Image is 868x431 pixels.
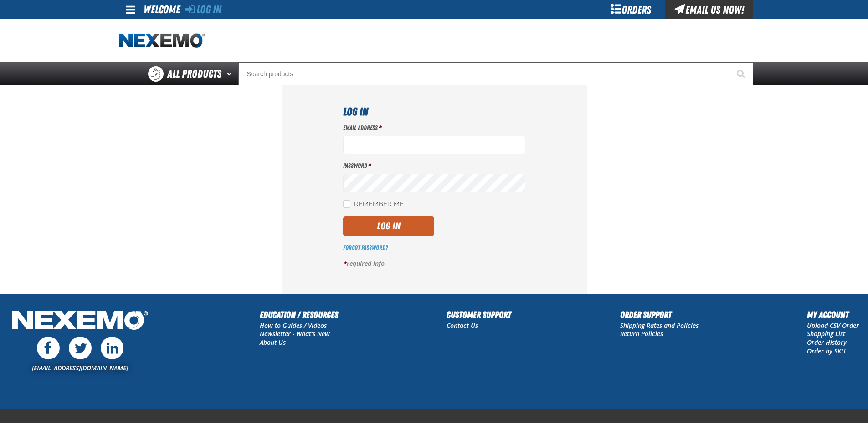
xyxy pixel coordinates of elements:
[620,321,699,330] a: Shipping Rates and Policies
[807,347,846,355] a: Order by SKU
[260,321,327,330] a: How to Guides / Videos
[119,33,205,49] a: Home
[223,62,238,85] button: Open All Products pages
[807,338,847,347] a: Order History
[343,104,525,120] h1: Log In
[260,338,286,347] a: About Us
[447,308,511,322] h2: Customer Support
[343,216,434,236] button: Log In
[343,200,404,209] label: Remember Me
[238,62,753,85] input: Search
[9,308,151,335] img: Nexemo Logo
[807,321,859,330] a: Upload CSV Order
[620,308,699,322] h2: Order Support
[260,329,330,338] a: Newsletter - What's New
[119,33,205,49] img: Nexemo logo
[447,321,478,330] a: Contact Us
[343,161,525,170] label: Password
[343,260,525,268] p: required info
[807,329,845,338] a: Shopping List
[32,363,128,372] a: [EMAIL_ADDRESS][DOMAIN_NAME]
[343,200,350,208] input: Remember Me
[343,244,388,251] a: Forgot Password?
[167,66,221,82] span: All Products
[185,3,221,16] a: Log In
[260,308,338,322] h2: Education / Resources
[730,62,753,85] button: Start Searching
[807,308,859,322] h2: My Account
[343,124,525,132] label: Email Address
[620,329,663,338] a: Return Policies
